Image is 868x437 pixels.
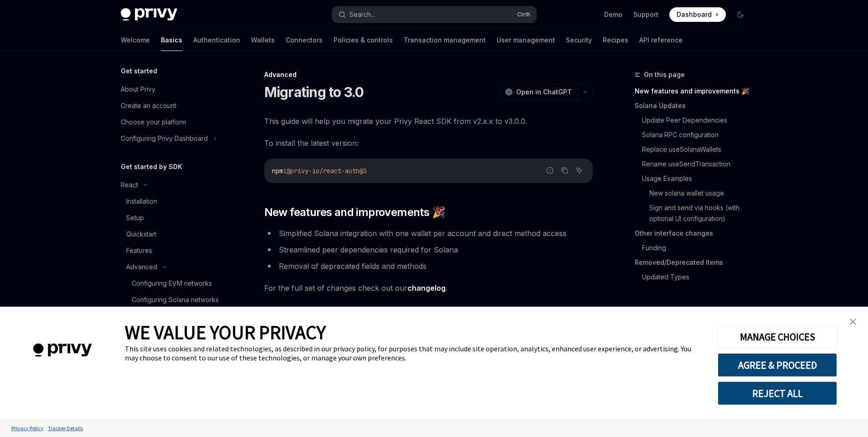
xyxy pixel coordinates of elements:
[264,70,593,79] div: Advanced
[407,283,446,293] a: changelog
[113,259,230,275] button: Advanced
[264,260,593,272] li: Removal of deprecated fields and methods
[497,29,555,51] a: User management
[121,117,186,128] div: Choose your platform
[635,241,755,255] a: Funding
[850,319,856,325] img: close banner
[113,210,230,226] a: Setup
[46,420,85,436] a: Tracker Details
[132,294,219,305] div: Configuring Solana networks
[121,161,182,172] h5: Get started by SDK
[718,325,837,349] button: MANAGE CHOICES
[566,29,592,51] a: Security
[287,167,367,175] span: @privy-io/react-auth@3
[126,245,152,256] div: Features
[132,278,212,289] div: Configuring EVM networks
[264,205,445,220] span: New features and improvements 🎉
[604,10,622,19] a: Demo
[644,69,685,80] span: On this page
[635,128,755,142] a: Solana RPC configuration
[264,227,593,240] li: Simplified Solana integration with one wallet per account and direct method access
[332,6,536,23] button: Search...CtrlK
[635,157,755,171] a: Rename useSendTransaction
[334,29,393,51] a: Policies & controls
[264,84,364,100] h1: Migrating to 3.0
[126,262,157,272] div: Advanced
[639,29,683,51] a: API reference
[193,29,240,51] a: Authentication
[499,84,577,100] button: Open in ChatGPT
[113,292,230,308] a: Configuring Solana networks
[264,115,593,128] span: This guide will help you migrate your Privy React SDK from v2.x.x to v3.0.0.
[113,81,230,98] a: About Privy
[718,381,837,405] button: REJECT ALL
[121,8,177,21] img: dark logo
[121,180,138,190] div: React
[264,137,593,149] span: To install the latest version:
[635,98,755,113] a: Solana Updates
[126,212,144,223] div: Setup
[573,165,585,176] button: Ask AI
[635,226,755,241] a: Other interface changes
[516,87,572,97] span: Open in ChatGPT
[264,243,593,256] li: Streamlined peer dependencies required for Solana
[126,196,157,207] div: Installation
[635,113,755,128] a: Update Peer Dependencies
[14,330,111,370] img: company logo
[718,353,837,377] button: AGREE & PROCEED
[9,420,46,436] a: Privacy Policy
[126,229,156,240] div: Quickstart
[113,98,230,114] a: Create an account
[635,171,755,186] a: Usage Examples
[113,275,230,292] a: Configuring EVM networks
[113,226,230,242] a: Quickstart
[113,130,230,147] button: Configuring Privy Dashboard
[161,29,182,51] a: Basics
[633,10,658,19] a: Support
[121,66,157,77] h5: Get started
[517,11,531,18] span: Ctrl K
[635,186,755,201] a: New solana wallet usage
[113,242,230,259] a: Features
[544,165,556,176] button: Report incorrect code
[404,29,486,51] a: Transaction management
[125,320,326,344] span: WE VALUE YOUR PRIVACY
[121,100,176,111] div: Create an account
[286,29,323,51] a: Connectors
[733,7,748,22] button: Toggle dark mode
[121,84,155,95] div: About Privy
[251,29,275,51] a: Wallets
[635,84,755,98] a: New features and improvements 🎉
[121,133,208,144] div: Configuring Privy Dashboard
[603,29,628,51] a: Recipes
[283,167,287,175] span: i
[844,313,862,331] a: close banner
[635,201,755,226] a: Sign and send via hooks (with optional UI configuration)
[113,114,230,130] a: Choose your platform
[635,255,755,270] a: Removed/Deprecated Items
[113,177,230,193] button: React
[272,167,283,175] span: npm
[677,10,712,19] span: Dashboard
[264,282,593,294] span: For the full set of changes check out our .
[559,165,570,176] button: Copy the contents from the code block
[635,270,755,284] a: Updated Types
[125,344,704,362] div: This site uses cookies and related technologies, as described in our privacy policy, for purposes...
[113,193,230,210] a: Installation
[669,7,726,22] a: Dashboard
[121,29,150,51] a: Welcome
[635,142,755,157] a: Replace useSolanaWallets
[349,9,375,20] div: Search...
